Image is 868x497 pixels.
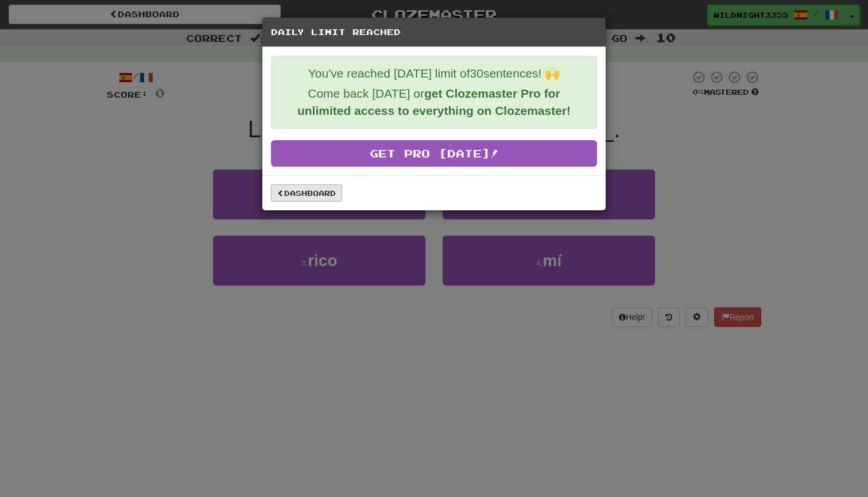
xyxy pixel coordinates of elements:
[271,26,597,38] h5: Daily Limit Reached
[271,184,342,202] a: Dashboard
[280,85,588,120] p: Come back [DATE] or
[280,65,588,82] p: You've reached [DATE] limit of 30 sentences! 🙌
[271,140,597,167] a: Get Pro [DATE]!
[297,87,571,117] strong: get Clozemaster Pro for unlimited access to everything on Clozemaster!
